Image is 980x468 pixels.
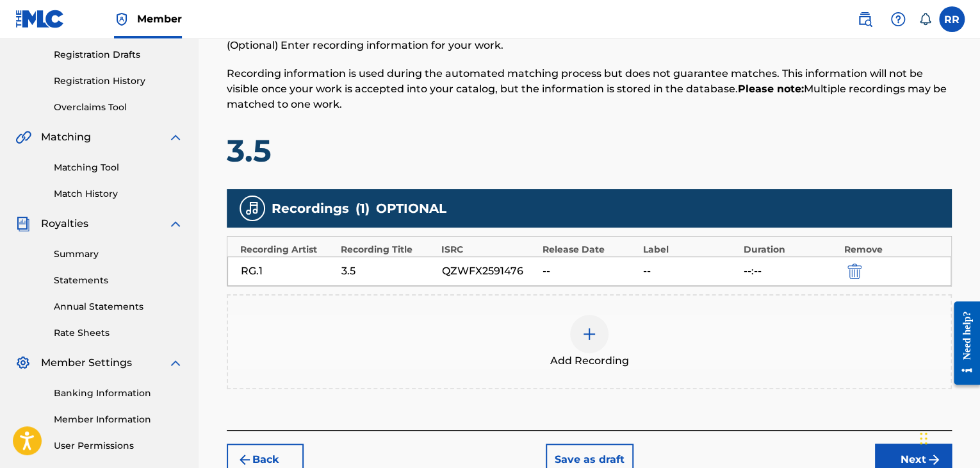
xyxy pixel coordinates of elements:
[847,263,862,279] img: 12a2ab48e56ec057fbd8.svg
[54,439,183,453] a: User Permissions
[245,201,260,216] img: recording
[857,12,872,27] img: search
[738,83,804,95] strong: Please note:
[916,406,980,468] iframe: Chat Widget
[582,326,597,342] img: add
[852,6,878,32] a: Public Search
[643,243,737,256] div: Label
[168,130,183,145] img: expand
[41,130,91,145] span: Matching
[939,6,965,32] div: User Menu
[15,355,31,371] img: Member Settings
[54,413,183,426] a: Member Information
[114,12,129,27] img: Top Rightsholder
[137,12,182,26] span: Member
[441,243,535,256] div: ISRC
[944,292,980,395] iframe: Resource Center
[54,326,183,340] a: Rate Sheets
[54,300,183,313] a: Annual Statements
[919,13,931,26] div: Notifications
[240,243,334,256] div: Recording Artist
[54,247,183,261] a: Summary
[642,263,737,279] div: --
[54,101,183,114] a: Overclaims Tool
[41,216,88,231] span: Royalties
[54,161,183,174] a: Matching Tool
[341,243,435,256] div: Recording Title
[54,48,183,62] a: Registration Drafts
[241,263,335,279] div: RG.1
[744,243,838,256] div: Duration
[168,216,183,231] img: expand
[885,6,911,32] div: Help
[15,216,31,231] img: Royalties
[227,39,503,51] span: (Optional) Enter recording information for your work.
[54,187,183,201] a: Match History
[920,419,927,458] div: Drag
[890,12,906,27] img: help
[168,355,183,371] img: expand
[54,274,183,287] a: Statements
[542,243,636,256] div: Release Date
[237,452,252,467] img: 7ee5dd4eb1f8a8e3ef2f.svg
[54,387,183,400] a: Banking Information
[227,67,947,110] span: Recording information is used during the automated matching process but does not guarantee matche...
[442,263,536,279] div: QZWFX2591476
[15,10,65,28] img: MLC Logo
[376,199,446,218] span: OPTIONAL
[15,130,31,145] img: Matching
[41,355,132,371] span: Member Settings
[543,263,637,279] div: --
[341,263,436,279] div: 3.5
[272,199,349,218] span: Recordings
[227,131,952,170] h1: 3.5
[550,353,629,369] span: Add Recording
[54,74,183,88] a: Registration History
[844,243,938,256] div: Remove
[743,263,837,279] div: --:--
[355,199,370,218] span: ( 1 )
